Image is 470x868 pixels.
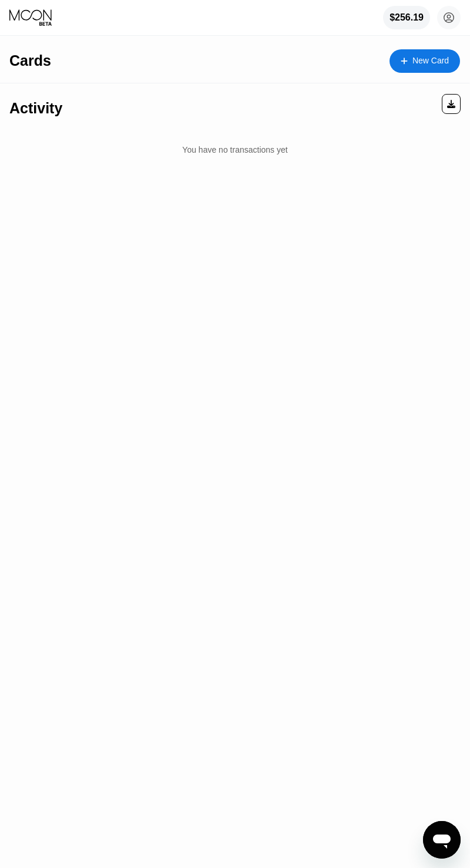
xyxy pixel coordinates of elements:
div: Activity [9,100,62,117]
div: New Card [390,49,460,73]
div: New Card [412,56,449,66]
iframe: Button to launch messaging window [423,821,461,859]
div: Cards [9,52,51,69]
div: $256.19 [383,6,430,29]
div: You have no transactions yet [9,133,461,166]
div: $256.19 [390,12,424,23]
